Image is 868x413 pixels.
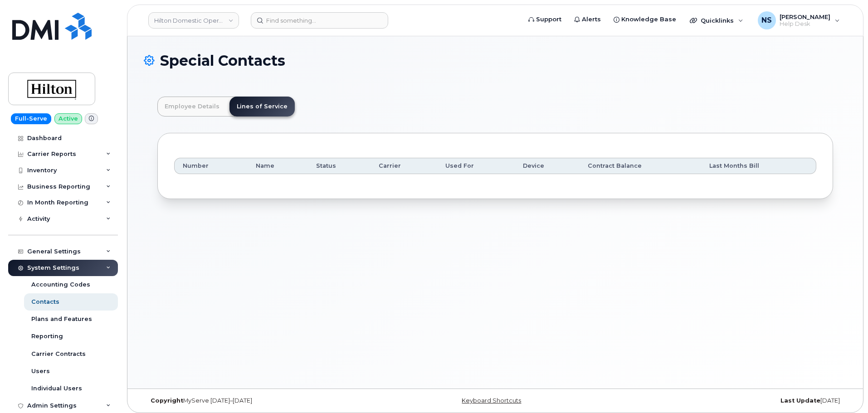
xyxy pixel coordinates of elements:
th: Contract Balance [580,158,701,174]
h1: Special Contacts [144,53,847,68]
strong: Copyright [151,397,183,404]
strong: Last Update [780,397,820,404]
div: MyServe [DATE]–[DATE] [144,397,378,404]
div: [DATE] [612,397,847,404]
th: Device [515,158,580,174]
iframe: Messenger Launcher [829,374,861,406]
th: Status [308,158,371,174]
a: Employee Details [157,97,227,117]
th: Carrier [371,158,437,174]
a: Keyboard Shortcuts [462,397,521,404]
th: Used For [437,158,515,174]
th: Name [248,158,308,174]
th: Last Months Bill [701,158,816,174]
th: Number [174,158,248,174]
a: Lines of Service [229,97,295,117]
